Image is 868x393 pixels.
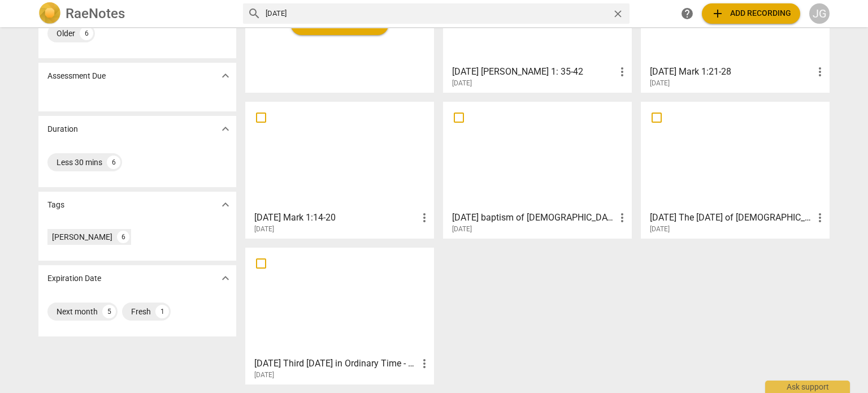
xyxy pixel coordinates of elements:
[248,7,261,20] span: search
[47,123,78,135] p: Duration
[266,5,607,23] input: Search
[217,67,234,84] button: Show more
[254,357,418,370] h3: January 24 2021 Third Sunday in Ordinary Time - Reading and Homily Mark 114-20
[155,305,169,318] div: 1
[452,211,615,224] h3: January 10, 2021 baptism of the Lord - Mark 1:7-11
[57,306,98,317] div: Next month
[650,65,813,79] h3: January 31, 2021 Mark 1:21-28
[217,120,234,137] button: Show more
[57,28,75,39] div: Older
[47,70,106,82] p: Assessment Due
[711,7,724,20] span: add
[612,8,624,20] span: close
[813,211,827,224] span: more_vert
[677,3,697,24] a: Help
[38,2,61,25] img: Logo
[102,305,116,318] div: 5
[117,231,129,243] div: 6
[452,65,615,79] h3: January 17, 2021 John 1: 35-42
[249,252,430,379] a: [DATE] Third [DATE] in Ordinary Time - Reading and Homily Mark 114-20[DATE]
[47,199,64,211] p: Tags
[418,211,431,224] span: more_vert
[813,65,827,79] span: more_vert
[254,370,274,380] span: [DATE]
[809,3,830,24] button: JG
[418,357,431,370] span: more_vert
[645,106,826,234] a: [DATE] The [DATE] of [DEMOGRAPHIC_DATA][PERSON_NAME] 2:1-12[DATE]
[650,224,670,234] span: [DATE]
[765,381,850,393] div: Ask support
[447,106,628,234] a: [DATE] baptism of [DEMOGRAPHIC_DATA] 1:7-11[DATE]
[219,122,232,136] span: expand_more
[219,198,232,211] span: expand_more
[131,306,151,317] div: Fresh
[452,79,472,88] span: [DATE]
[254,211,418,224] h3: January 24, 2021 Mark 1:14-20
[219,69,232,83] span: expand_more
[650,79,670,88] span: [DATE]
[217,270,234,287] button: Show more
[38,2,234,25] a: LogoRaeNotes
[66,6,125,21] h2: RaeNotes
[615,65,629,79] span: more_vert
[702,3,800,24] button: Upload
[711,7,791,20] span: Add recording
[249,106,430,234] a: [DATE] Mark 1:14-20[DATE]
[80,27,93,40] div: 6
[57,157,102,168] div: Less 30 mins
[615,211,629,224] span: more_vert
[254,224,274,234] span: [DATE]
[47,273,101,284] p: Expiration Date
[452,224,472,234] span: [DATE]
[52,231,112,243] div: [PERSON_NAME]
[219,271,232,285] span: expand_more
[107,156,120,169] div: 6
[680,7,694,20] span: help
[650,211,813,224] h3: January 3 2021 The Epiphany of Our Lord Matthew 2:1-12
[217,196,234,213] button: Show more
